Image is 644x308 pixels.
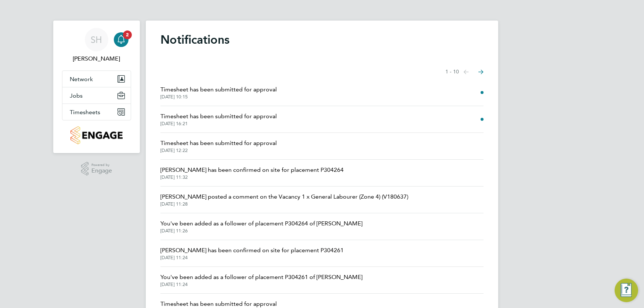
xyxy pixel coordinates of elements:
[160,85,277,100] a: Timesheet has been submitted for approval[DATE] 10:15
[160,166,344,174] span: [PERSON_NAME] has been confirmed on site for placement P304264
[70,126,122,144] img: countryside-properties-logo-retina.png
[62,54,131,63] span: Stephen Harrison
[70,92,83,99] span: Jobs
[160,192,408,201] span: [PERSON_NAME] posted a comment on the Vacancy 1 x General Labourer (Zone 4) (V180637)
[62,87,131,104] button: Jobs
[160,94,277,100] span: [DATE] 10:15
[160,139,277,148] span: Timesheet has been submitted for approval
[160,228,362,234] span: [DATE] 11:26
[160,112,277,121] span: Timesheet has been submitted for approval
[160,201,408,207] span: [DATE] 11:28
[160,121,277,127] span: [DATE] 16:21
[445,68,459,76] span: 1 - 10
[160,273,362,287] a: You've been added as a follower of placement P304261 of [PERSON_NAME][DATE] 11:24
[62,104,131,120] button: Timesheets
[114,28,129,51] a: 2
[160,192,408,207] a: [PERSON_NAME] posted a comment on the Vacancy 1 x General Labourer (Zone 4) (V180637)[DATE] 11:28
[160,219,362,234] a: You've been added as a follower of placement P304264 of [PERSON_NAME][DATE] 11:26
[81,162,112,176] a: Powered byEngage
[91,162,112,168] span: Powered by
[53,21,140,153] nav: Main navigation
[160,174,344,180] span: [DATE] 11:32
[160,219,362,228] span: You've been added as a follower of placement P304264 of [PERSON_NAME]
[62,28,131,63] a: SH[PERSON_NAME]
[160,139,277,153] a: Timesheet has been submitted for approval[DATE] 12:22
[91,168,112,174] span: Engage
[160,273,362,282] span: You've been added as a follower of placement P304261 of [PERSON_NAME]
[160,246,344,255] span: [PERSON_NAME] has been confirmed on site for placement P304261
[445,65,484,79] nav: Select page of notifications list
[70,109,100,116] span: Timesheets
[123,30,132,39] span: 2
[160,148,277,153] span: [DATE] 12:22
[160,246,344,261] a: [PERSON_NAME] has been confirmed on site for placement P304261[DATE] 11:24
[160,32,484,47] h1: Notifications
[91,35,102,44] span: SH
[62,71,131,87] button: Network
[615,279,638,302] button: Engage Resource Center
[160,85,277,94] span: Timesheet has been submitted for approval
[160,166,344,180] a: [PERSON_NAME] has been confirmed on site for placement P304264[DATE] 11:32
[160,255,344,261] span: [DATE] 11:24
[70,76,93,83] span: Network
[62,126,131,144] a: Go to home page
[160,282,362,287] span: [DATE] 11:24
[160,112,277,127] a: Timesheet has been submitted for approval[DATE] 16:21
